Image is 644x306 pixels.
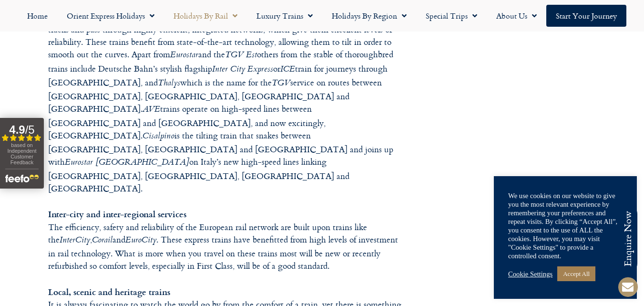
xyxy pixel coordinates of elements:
em: Corail [92,234,112,248]
em: Eurostar [GEOGRAPHIC_DATA] [65,156,189,170]
em: TGV [272,77,290,91]
a: Accept All [557,266,595,281]
a: About Us [487,5,546,27]
a: Holidays by Rail [164,5,247,27]
a: Luxury Trains [247,5,322,27]
em: Cisalpino [143,130,174,144]
em: AVE [143,103,160,117]
div: We use cookies on our website to give you the most relevant experience by remembering your prefer... [508,191,623,260]
em: Inter City Express [212,63,273,77]
nav: Menu [5,5,639,27]
a: Home [18,5,57,27]
em: InterCity [60,234,90,248]
a: Orient Express Holidays [57,5,164,27]
a: Start your Journey [546,5,626,27]
strong: Local, scenic and heritage trains [48,285,170,298]
em: ICE [280,63,295,77]
a: Holidays by Region [322,5,416,27]
em: TGV Est [225,49,257,63]
a: Cookie Settings [508,270,552,278]
em: Thalys [158,77,180,91]
em: Eurostar [170,49,198,63]
strong: Inter-city and inter-regional services [48,208,186,220]
em: EuroCity [125,234,156,248]
a: Special Trips [416,5,487,27]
